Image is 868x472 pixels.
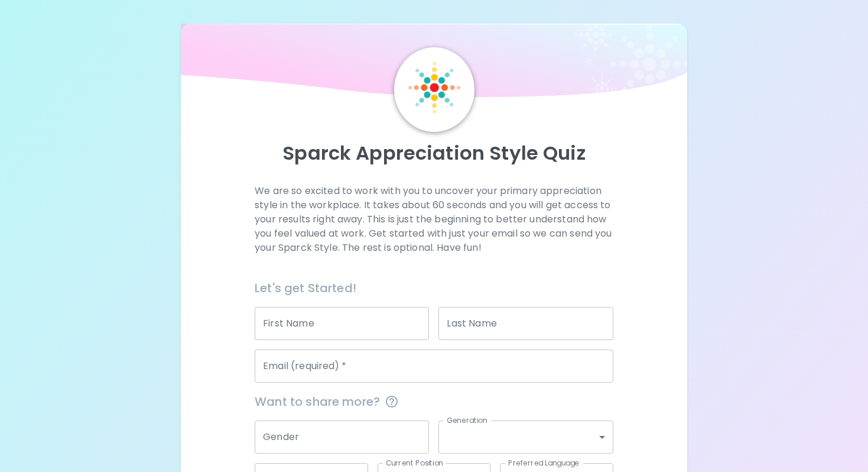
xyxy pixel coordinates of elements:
h6: Let's get Started! [255,279,613,298]
img: wave [181,24,687,104]
span: Want to share more? [255,392,613,411]
p: We are so excited to work with you to uncover your primary appreciation style in the workplace. I... [255,184,613,255]
label: Current Position [386,458,443,468]
label: Generation [447,415,487,425]
img: Sparck Logo [408,62,460,114]
p: Sparck Appreciation Style Quiz [195,141,673,165]
label: Preferred Language [508,458,579,468]
svg: This information is completely confidential and only used for aggregated appreciation studies at ... [385,395,399,409]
